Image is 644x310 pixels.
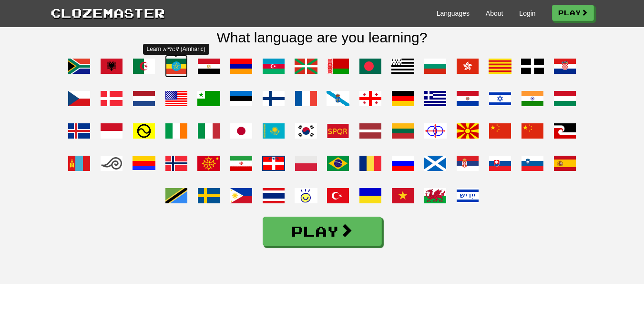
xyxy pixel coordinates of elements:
div: Learn አማርኛ (Amharic) [143,44,209,55]
a: Login [519,9,535,18]
a: About [486,9,503,18]
a: Play [263,217,382,246]
h2: What language are you learning? [51,30,594,45]
a: Clozemaster [51,4,165,21]
a: Play [552,5,594,21]
a: Languages [437,9,470,18]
